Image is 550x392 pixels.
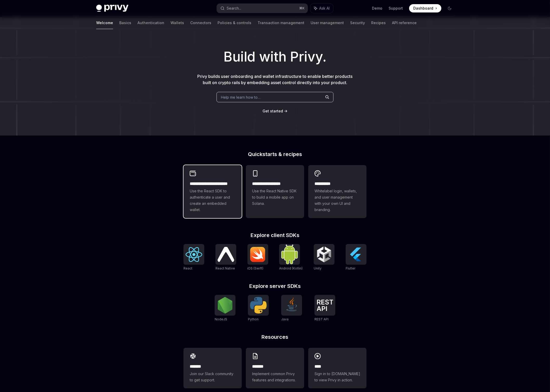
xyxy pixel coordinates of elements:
img: dark logo [96,5,128,12]
a: NodeJSNodeJS [215,295,235,322]
span: React [184,266,192,270]
a: Authentication [137,17,164,29]
img: Unity [316,246,332,263]
a: Policies & controls [218,17,251,29]
a: REST APIREST API [315,295,335,322]
img: React [186,247,202,262]
h1: Build with Privy. [8,47,542,67]
span: Dashboard [413,6,433,11]
img: iOS (Swift) [250,247,266,262]
button: Toggle dark mode [446,4,454,12]
a: UnityUnity [314,244,335,271]
a: **** **Join our Slack community to get support. [184,348,242,388]
a: **** **** **** ***Use the React Native SDK to build a mobile app on Solana. [246,165,304,218]
img: NodeJS [217,297,233,314]
h2: Explore client SDKs [184,233,366,238]
a: Security [350,17,365,29]
a: Wallets [171,17,184,29]
span: Ask AI [319,6,330,11]
h2: Explore server SDKs [184,283,366,289]
img: Android (Kotlin) [281,245,298,264]
a: Welcome [96,17,113,29]
span: Help me learn how to… [221,94,260,100]
span: iOS (Swift) [247,266,264,270]
span: Python [248,317,259,321]
span: Use the React Native SDK to build a mobile app on Solana. [252,188,298,207]
h2: Resources [184,334,366,340]
a: ****Sign in to [DOMAIN_NAME] to view Privy in action. [308,348,366,388]
span: Sign in to [DOMAIN_NAME] to view Privy in action. [315,371,360,383]
a: Android (Kotlin)Android (Kotlin) [279,244,303,271]
img: Flutter [348,246,364,263]
span: Use the React SDK to authenticate a user and create an embedded wallet. [190,188,235,213]
a: Basics [119,17,131,29]
span: Get started [263,109,283,113]
a: iOS (Swift)iOS (Swift) [247,244,268,271]
a: Transaction management [258,17,304,29]
button: Ask AI [310,4,333,13]
span: Flutter [346,266,355,270]
img: REST API [317,300,333,311]
a: **** *****Whitelabel login, wallets, and user management with your own UI and branding. [308,165,366,218]
a: Connectors [190,17,211,29]
a: Dashboard [409,4,441,12]
img: Python [250,297,267,314]
a: Support [389,6,403,11]
span: NodeJS [215,317,227,321]
span: React Native [215,266,235,270]
img: React Native [218,247,234,262]
span: ⌘ K [299,6,305,10]
span: Android (Kotlin) [279,266,303,270]
span: Join our Slack community to get support. [190,371,235,383]
h2: Quickstarts & recipes [184,152,366,157]
span: Java [281,317,289,321]
a: JavaJava [281,295,302,322]
a: User management [311,17,344,29]
div: Search... [227,5,241,11]
span: Unity [314,266,322,270]
button: Search...⌘K [217,4,308,13]
a: API reference [392,17,417,29]
span: Whitelabel login, wallets, and user management with your own UI and branding. [315,188,360,213]
a: PythonPython [248,295,269,322]
span: REST API [315,317,329,321]
a: Get started [263,109,283,114]
a: FlutterFlutter [346,244,366,271]
img: Java [283,297,300,314]
a: ReactReact [184,244,204,271]
a: Recipes [371,17,386,29]
a: **** **Implement common Privy features and integrations. [246,348,304,388]
span: Implement common Privy features and integrations. [252,371,298,383]
a: Demo [372,6,382,11]
a: React NativeReact Native [215,244,236,271]
span: Privy builds user onboarding and wallet infrastructure to enable better products built on crypto ... [198,74,353,85]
